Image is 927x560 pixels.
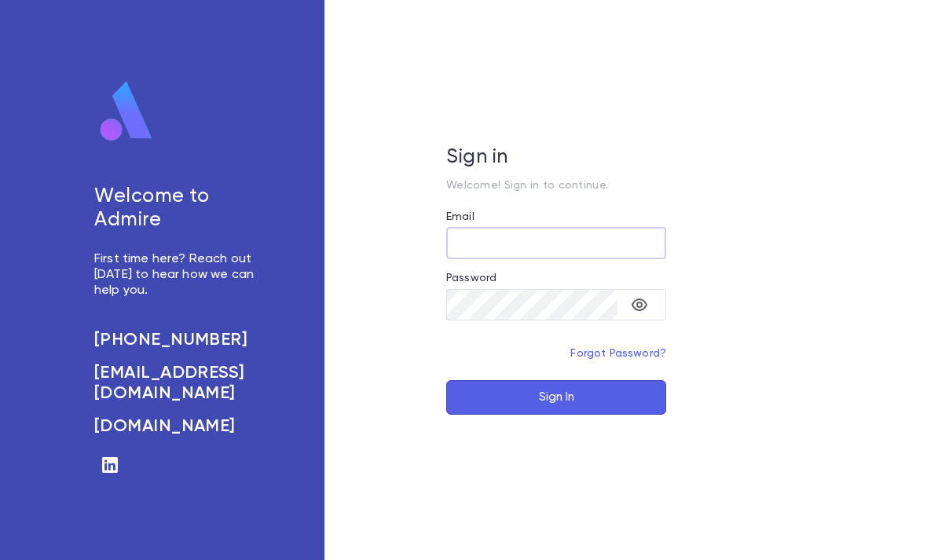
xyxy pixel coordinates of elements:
[94,416,262,437] a: [DOMAIN_NAME]
[94,185,262,232] h5: Welcome to Admire
[446,146,666,170] h5: Sign in
[624,289,655,320] button: toggle password visibility
[94,251,262,298] p: First time here? Reach out [DATE] to hear how we can help you.
[94,330,262,350] a: [PHONE_NUMBER]
[446,179,666,192] p: Welcome! Sign in to continue.
[94,80,159,143] img: logo
[446,272,496,284] label: Password
[570,348,666,359] a: Forgot Password?
[94,363,262,404] a: [EMAIL_ADDRESS][DOMAIN_NAME]
[446,210,474,223] label: Email
[446,380,666,415] button: Sign In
